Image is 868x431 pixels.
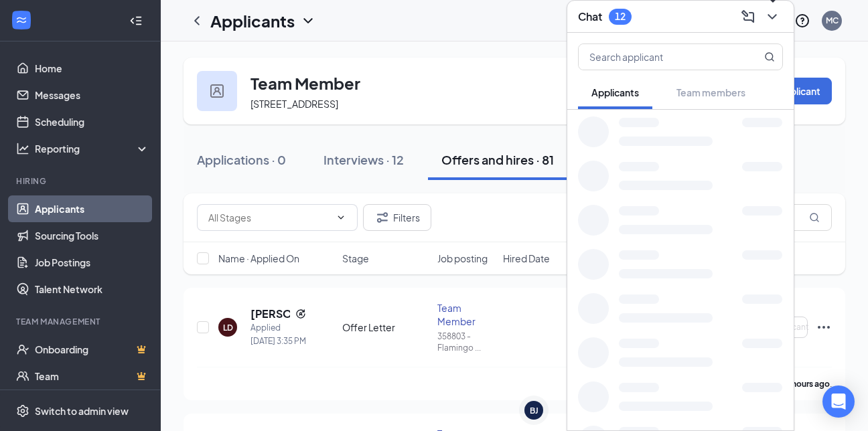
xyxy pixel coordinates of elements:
[35,195,149,222] a: Applicants
[208,210,330,225] input: All Stages
[591,86,639,98] span: Applicants
[342,252,369,265] span: Stage
[530,405,538,416] div: BJ
[35,336,149,363] a: OnboardingCrown
[35,108,149,135] a: Scheduling
[35,404,129,418] div: Switch to admin view
[437,301,496,328] div: Team Member
[737,6,759,27] button: ComposeMessage
[16,175,147,187] div: Hiring
[189,13,205,29] svg: ChevronLeft
[579,44,737,70] input: Search applicant
[129,14,143,27] svg: Collapse
[210,84,224,98] img: user icon
[35,82,149,108] a: Messages
[441,151,554,168] div: Offers and hires · 81
[223,322,233,333] div: LD
[35,55,149,82] a: Home
[764,9,780,25] svg: ChevronDown
[35,142,150,155] div: Reporting
[35,276,149,303] a: Talent Network
[437,331,496,353] div: 358803 - Flamingo ...
[16,404,29,418] svg: Settings
[250,307,290,321] h5: [PERSON_NAME]
[250,72,360,94] h3: Team Member
[578,9,602,24] h3: Chat
[218,252,299,265] span: Name · Applied On
[363,204,431,231] button: Filter Filters
[250,98,338,110] span: [STREET_ADDRESS]
[295,309,306,319] svg: Reapply
[250,321,306,348] div: Applied [DATE] 3:35 PM
[822,385,855,418] div: Open Intercom Messenger
[816,319,832,335] svg: Ellipses
[374,209,390,226] svg: Filter
[300,13,316,29] svg: ChevronDown
[730,317,808,338] button: Waiting on Applicant
[336,212,346,223] svg: ChevronDown
[764,52,775,62] svg: MagnifyingGlass
[615,11,626,22] div: 12
[197,151,286,168] div: Applications · 0
[762,6,783,27] button: ChevronDown
[786,379,830,389] b: 4 hours ago
[437,252,488,265] span: Job posting
[794,13,810,29] svg: QuestionInfo
[35,249,149,276] a: Job Postings
[342,321,429,334] div: Offer Letter
[35,222,149,249] a: Sourcing Tools
[35,363,149,390] a: TeamCrown
[16,316,147,327] div: Team Management
[503,252,550,265] span: Hired Date
[740,9,756,25] svg: ComposeMessage
[210,9,295,32] h1: Applicants
[826,15,839,26] div: MC
[15,13,28,27] svg: WorkstreamLogo
[16,142,29,155] svg: Analysis
[676,86,745,98] span: Team members
[809,212,820,223] svg: MagnifyingGlass
[323,151,404,168] div: Interviews · 12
